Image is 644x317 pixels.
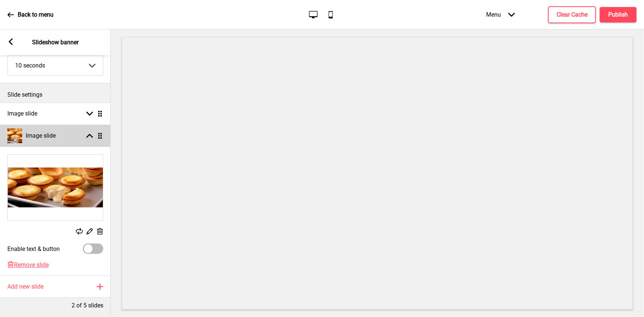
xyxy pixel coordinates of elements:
[7,91,103,99] p: Slide settings
[72,302,103,310] p: 2 of 5 slides
[548,6,596,23] button: Clear Cache
[26,132,56,140] h4: Image slide
[7,5,53,25] a: Back to menu
[32,38,79,46] p: Slideshow banner
[557,11,588,19] h4: Clear Cache
[14,261,49,268] span: Remove slide
[479,4,522,25] div: Menu
[18,11,53,19] p: Back to menu
[8,155,103,220] img: Image
[609,11,628,19] h4: Publish
[7,110,37,118] h4: Image slide
[7,283,44,291] h4: Add new slide
[600,7,637,23] button: Publish
[7,245,60,252] label: Enable text & button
